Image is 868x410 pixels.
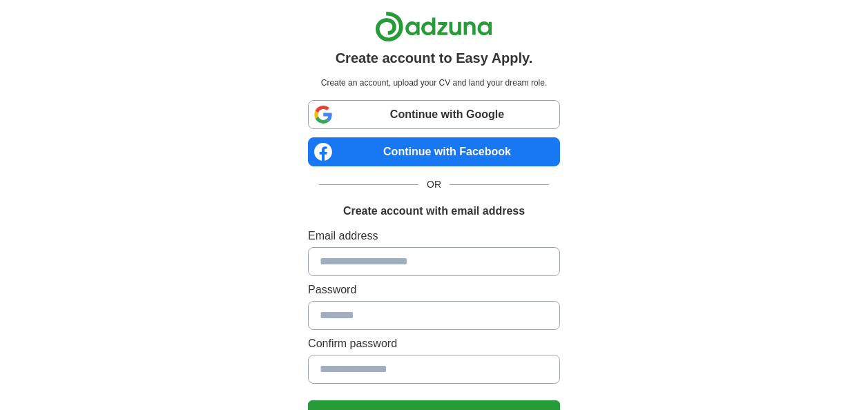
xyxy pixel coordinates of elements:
a: Continue with Google [308,100,560,129]
h1: Create account with email address [343,203,525,219]
label: Password [308,282,560,298]
label: Confirm password [308,335,560,352]
a: Continue with Facebook [308,137,560,166]
p: Create an account, upload your CV and land your dream role. [311,77,557,89]
img: Adzuna logo [375,11,492,42]
label: Email address [308,228,560,244]
span: OR [418,177,450,192]
h1: Create account to Easy Apply. [336,48,533,68]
